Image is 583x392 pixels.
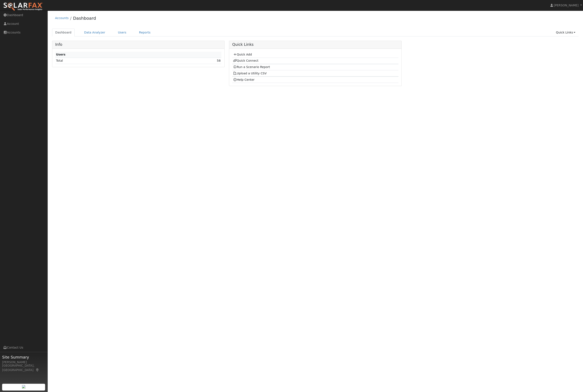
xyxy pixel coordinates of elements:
[22,385,25,388] img: retrieve
[52,29,75,36] a: Dashboard
[115,29,130,36] a: Users
[553,29,579,36] a: Quick Links
[55,16,69,20] a: Accounts
[136,29,154,36] a: Reports
[3,2,43,11] img: SolarFax
[36,368,39,372] a: Map
[2,360,45,364] div: [PERSON_NAME]
[2,354,45,360] span: Site Summary
[73,16,96,21] a: Dashboard
[554,4,579,7] span: [PERSON_NAME]
[81,29,108,36] a: Data Analyzer
[2,363,45,372] div: [GEOGRAPHIC_DATA], [GEOGRAPHIC_DATA]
